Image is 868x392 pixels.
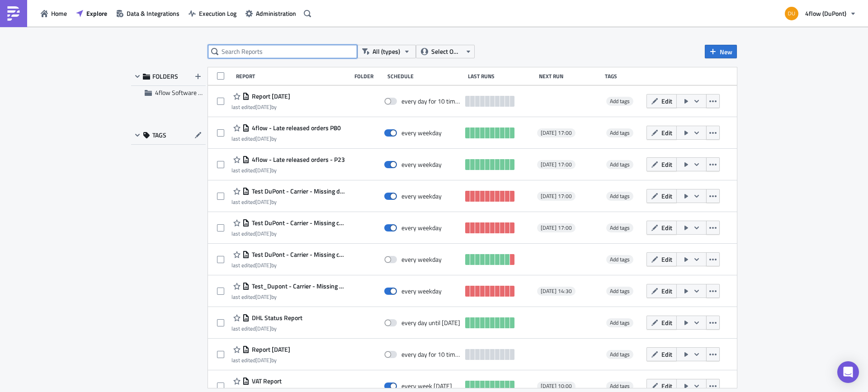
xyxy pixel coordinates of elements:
[231,104,290,110] div: last edited by
[610,160,630,169] span: Add tags
[646,189,677,203] button: Edit
[661,255,672,264] span: Edit
[661,128,672,137] span: Edit
[357,45,416,58] button: All (types)
[231,230,346,237] div: last edited by
[208,45,357,58] input: Search Reports
[250,377,282,385] span: VAT Report
[255,356,271,364] time: 2025-06-17T06:45:28Z
[606,97,633,106] span: Add tags
[401,319,460,327] div: every day until July 31, 2025
[255,166,271,175] time: 2025-08-21T12:58:42Z
[541,224,572,231] span: [DATE] 17:00
[606,255,633,264] span: Add tags
[127,9,179,18] span: Data & Integrations
[646,316,677,330] button: Edit
[661,96,672,106] span: Edit
[541,288,572,295] span: [DATE] 14:30
[401,192,442,200] div: every weekday
[152,72,178,80] span: FOLDERS
[250,219,346,227] span: Test DuPont - Carrier - Missing collected order status
[231,325,302,332] div: last edited by
[541,129,572,137] span: [DATE] 17:00
[541,193,572,200] span: [DATE] 17:00
[152,131,166,139] span: TAGS
[71,6,112,20] button: Explore
[231,293,346,300] div: last edited by
[610,223,630,232] span: Add tags
[661,286,672,296] span: Edit
[661,318,672,327] span: Edit
[250,124,341,132] span: 4flow - Late released orders P80
[661,191,672,201] span: Edit
[705,45,737,58] button: New
[606,382,633,391] span: Add tags
[6,6,21,21] img: PushMetrics
[610,318,630,327] span: Add tags
[606,318,633,327] span: Add tags
[373,47,400,57] span: All (types)
[610,287,630,295] span: Add tags
[661,381,672,391] span: Edit
[541,383,572,390] span: [DATE] 10:00
[610,350,630,359] span: Add tags
[231,198,346,205] div: last edited by
[36,6,71,20] button: Home
[255,293,271,301] time: 2025-06-23T06:58:24Z
[610,382,630,390] span: Add tags
[416,45,475,58] button: Select Owner
[255,229,271,238] time: 2025-07-28T09:00:49Z
[779,4,861,24] button: 4flow (DuPont)
[646,221,677,235] button: Edit
[606,192,633,201] span: Add tags
[605,73,643,80] div: Tags
[468,73,534,80] div: Last Runs
[606,223,633,232] span: Add tags
[401,97,461,105] div: every day for 10 times
[401,129,442,137] div: every weekday
[610,97,630,105] span: Add tags
[51,9,67,18] span: Home
[255,134,271,143] time: 2025-08-21T12:59:18Z
[646,284,677,298] button: Edit
[155,88,211,97] span: 4flow Software KAM
[661,223,672,232] span: Edit
[646,347,677,361] button: Edit
[401,255,442,264] div: every weekday
[606,128,633,137] span: Add tags
[231,262,346,269] div: last edited by
[606,350,633,359] span: Add tags
[646,252,677,266] button: Edit
[112,6,184,20] a: Data & Integrations
[231,167,345,174] div: last edited by
[401,161,442,169] div: every weekday
[431,47,462,57] span: Select Owner
[250,187,346,195] span: Test DuPont - Carrier - Missing delivered order status
[86,9,107,18] span: Explore
[401,350,461,359] div: every day for 10 times
[720,47,732,57] span: New
[541,161,572,168] span: [DATE] 17:00
[250,345,290,354] span: Report 2025-06-17
[646,94,677,108] button: Edit
[401,382,452,390] div: every week on Monday
[231,135,341,142] div: last edited by
[610,192,630,200] span: Add tags
[610,255,630,264] span: Add tags
[805,9,846,18] span: 4flow (DuPont)
[184,6,241,20] button: Execution Log
[250,156,345,164] span: 4flow - Late released orders - P23
[250,250,346,259] span: Test DuPont - Carrier - Missing collected-delivered order status
[387,73,463,80] div: Schedule
[539,73,601,80] div: Next Run
[256,9,296,18] span: Administration
[606,160,633,169] span: Add tags
[236,73,350,80] div: Report
[606,287,633,296] span: Add tags
[241,6,301,20] button: Administration
[646,157,677,171] button: Edit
